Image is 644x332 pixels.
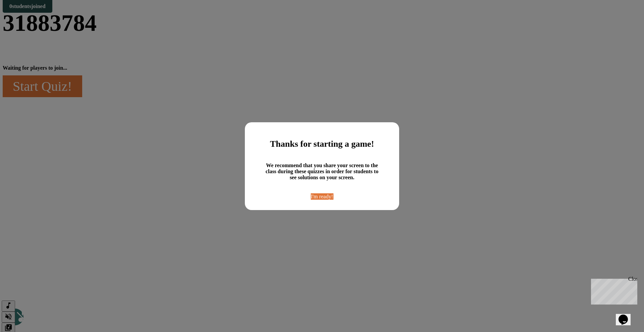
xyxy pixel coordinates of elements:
a: I'm ready! [311,193,333,200]
iframe: chat widget [616,305,637,325]
div: Thanks for starting a game! [270,139,374,149]
div: Chat with us now!Close [3,3,46,43]
iframe: chat widget [588,276,637,305]
div: We recommend that you share your screen to the class during these quizzes in order for students t... [262,162,382,181]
